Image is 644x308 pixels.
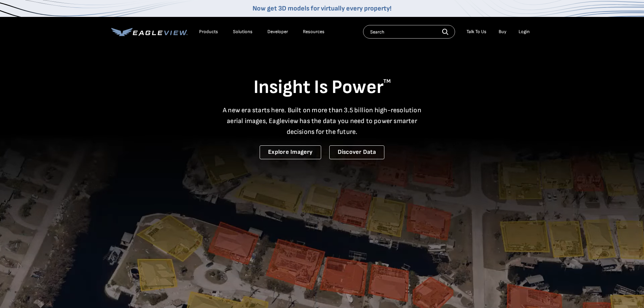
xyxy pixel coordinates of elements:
[267,29,288,35] a: Developer
[260,145,321,159] a: Explore Imagery
[219,105,426,137] p: A new era starts here. Built on more than 3.5 billion high-resolution aerial images, Eagleview ha...
[363,25,455,39] input: Search
[253,4,391,13] a: Now get 3D models for virtually every property!
[303,29,325,35] div: Resources
[111,76,533,99] h1: Insight Is Power
[329,145,384,159] a: Discover Data
[233,29,253,35] div: Solutions
[467,29,486,35] div: Talk To Us
[499,29,506,35] a: Buy
[199,29,218,35] div: Products
[383,78,391,85] sup: TM
[519,29,530,35] div: Login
